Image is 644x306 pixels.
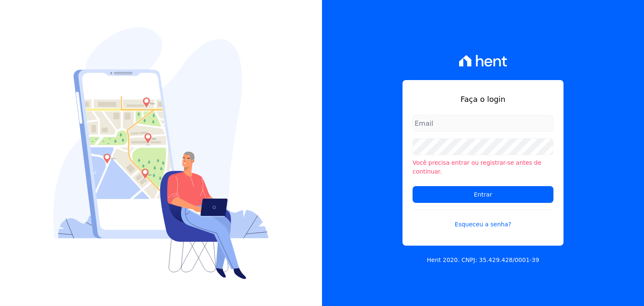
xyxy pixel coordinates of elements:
[413,210,553,229] a: Esqueceu a senha?
[413,115,553,132] input: Email
[427,256,539,265] p: Hent 2020. CNPJ: 35.429.428/0001-39
[413,158,553,176] li: Você precisa entrar ou registrar-se antes de continuar.
[413,186,553,203] input: Entrar
[53,27,269,279] img: Login
[413,93,553,105] h1: Faça o login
